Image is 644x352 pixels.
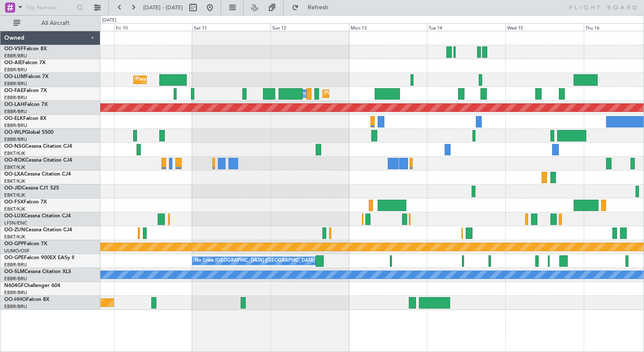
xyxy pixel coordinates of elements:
span: [DATE] - [DATE] [143,4,183,11]
span: OO-WLP [4,130,25,135]
a: OO-ROKCessna Citation CJ4 [4,158,72,163]
button: All Aircraft [9,16,91,30]
span: OO-AIE [4,60,22,65]
a: OO-LUMFalcon 7X [4,74,48,79]
a: N604GFChallenger 604 [4,283,60,288]
span: OO-LUX [4,214,24,219]
a: EBBR/BRU [4,136,27,143]
a: LFSN/ENC [4,220,27,226]
span: OO-LUM [4,74,25,79]
a: OO-LXACessna Citation CJ4 [4,172,71,177]
a: OO-GPEFalcon 900EX EASy II [4,255,74,260]
div: [DATE] [102,17,116,24]
a: OO-AIEFalcon 7X [4,60,46,65]
a: EBBR/BRU [4,95,27,101]
span: Refresh [301,5,336,11]
a: EBBR/BRU [4,122,27,129]
div: Planned Maint [GEOGRAPHIC_DATA] ([GEOGRAPHIC_DATA] National) [136,73,288,86]
a: OO-NSGCessna Citation CJ4 [4,144,72,149]
span: N604GF [4,283,24,288]
a: EBBR/BRU [4,108,27,115]
a: OO-LAHFalcon 7X [4,102,48,107]
input: Trip Number [26,1,74,14]
span: OO-GPP [4,241,24,246]
a: EBKT/KJK [4,164,25,171]
span: OO-FAE [4,88,24,93]
span: OO-FSX [4,200,24,205]
div: Sat 11 [192,23,271,31]
a: OO-VSFFalcon 8X [4,46,47,51]
a: OO-JIDCessna CJ1 525 [4,186,59,191]
a: UUMO/OSF [4,248,30,254]
a: OO-SLMCessna Citation XLS [4,269,71,274]
div: Mon 13 [349,23,427,31]
a: OO-LUXCessna Citation CJ4 [4,214,71,219]
a: OO-HHOFalcon 8X [4,297,49,302]
a: OO-WLPGlobal 5500 [4,130,54,135]
span: OO-LAH [4,102,24,107]
span: OO-JID [4,186,22,191]
a: EBKT/KJK [4,234,25,240]
a: OO-ZUNCessna Citation CJ4 [4,227,72,233]
span: OO-ZUN [4,227,25,233]
span: OO-LXA [4,172,24,177]
a: OO-ELKFalcon 8X [4,116,46,121]
span: OO-GPE [4,255,24,260]
div: Sun 12 [271,23,349,31]
a: EBBR/BRU [4,53,27,59]
div: Wed 15 [505,23,584,31]
a: EBKT/KJK [4,150,25,157]
a: EBBR/BRU [4,303,27,310]
a: OO-FSXFalcon 7X [4,200,47,205]
a: EBKT/KJK [4,206,25,212]
span: OO-ROK [4,158,25,163]
a: EBKT/KJK [4,192,25,198]
a: EBBR/BRU [4,290,27,296]
span: OO-HHO [4,297,26,302]
a: EBBR/BRU [4,262,27,268]
div: Fri 10 [114,23,193,31]
a: EBKT/KJK [4,178,25,184]
span: All Aircraft [22,20,89,26]
span: OO-VSF [4,46,24,51]
a: OO-FAEFalcon 7X [4,88,47,93]
span: OO-ELK [4,116,23,121]
span: OO-NSG [4,144,25,149]
div: No Crew [GEOGRAPHIC_DATA] ([GEOGRAPHIC_DATA] National) [195,255,336,267]
div: Planned Maint Melsbroek Air Base [325,87,399,100]
button: Refresh [288,1,338,14]
a: EBBR/BRU [4,276,27,282]
a: OO-GPPFalcon 7X [4,241,47,246]
div: Tue 14 [427,23,505,31]
a: EBBR/BRU [4,67,27,73]
a: EBBR/BRU [4,81,27,87]
span: OO-SLM [4,269,24,274]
